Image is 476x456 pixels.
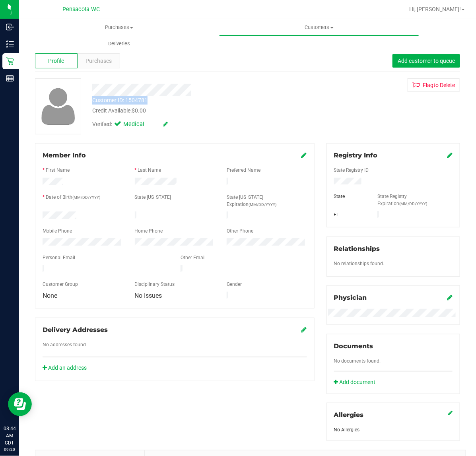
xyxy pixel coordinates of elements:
[92,107,299,115] div: Credit Available:
[227,194,307,208] label: State [US_STATE] Expiration
[43,227,72,235] label: Mobile Phone
[334,411,364,419] span: Allergies
[6,74,14,82] inline-svg: Reports
[249,202,276,207] span: (MM/DD/YYYY)
[227,167,260,174] label: Preferred Name
[334,342,373,350] span: Documents
[43,281,78,288] label: Customer Group
[46,194,100,201] label: Date of Birth
[181,254,206,261] label: Other Email
[6,23,14,31] inline-svg: Inbound
[43,341,86,348] label: No addresses found
[43,365,87,371] a: Add an address
[19,19,219,36] a: Purchases
[4,425,16,446] p: 08:44 AM CDT
[92,96,148,105] div: Customer ID: 1504781
[409,6,461,12] span: Hi, [PERSON_NAME]!
[6,40,14,48] inline-svg: Inventory
[85,57,112,65] span: Purchases
[135,194,171,201] label: State [US_STATE]
[334,358,381,364] span: No documents found.
[407,78,460,92] button: Flagto Delete
[399,202,427,206] span: (MM/DD/YYYY)
[334,260,385,267] label: No relationships found.
[219,19,419,36] a: Customers
[43,326,108,334] span: Delivery Addresses
[328,211,371,218] div: FL
[97,40,141,47] span: Deliveries
[334,245,380,252] span: Relationships
[138,167,161,174] label: Last Name
[334,426,453,433] div: No Allergies
[132,107,146,114] span: $0.00
[377,193,453,207] label: State Registry Expiration
[334,167,369,174] label: State Registry ID
[398,58,455,64] span: Add customer to queue
[46,167,70,174] label: First Name
[135,227,163,235] label: Home Phone
[123,120,155,129] span: Medical
[48,57,64,65] span: Profile
[135,281,175,288] label: Disciplinary Status
[43,254,75,261] label: Personal Email
[8,392,32,416] iframe: Resource center
[4,446,16,452] p: 09/20
[392,54,460,68] button: Add customer to queue
[43,292,57,299] span: None
[19,35,219,52] a: Deliveries
[227,227,253,235] label: Other Phone
[43,151,86,159] span: Member Info
[220,24,419,31] span: Customers
[72,195,100,200] span: (MM/DD/YYYY)
[92,120,168,129] div: Verified:
[334,294,367,301] span: Physician
[37,86,79,127] img: user-icon.png
[328,193,371,200] div: State
[227,281,242,288] label: Gender
[334,378,380,386] a: Add document
[19,24,219,31] span: Purchases
[135,292,162,299] span: No Issues
[62,6,100,13] span: Pensacola WC
[334,151,378,159] span: Registry Info
[6,57,14,65] inline-svg: Retail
